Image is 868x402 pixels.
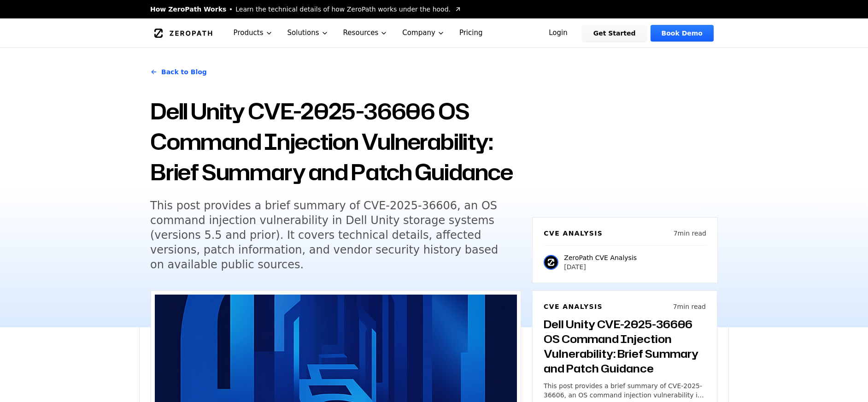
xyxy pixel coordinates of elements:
[336,18,395,47] button: Resources
[280,18,336,47] button: Solutions
[544,381,706,400] p: This post provides a brief summary of CVE-2025-36606, an OS command injection vulnerability in De...
[150,5,462,14] a: How ZeroPath WorksLearn the technical details of how ZeroPath works under the hood.
[538,25,579,41] a: Login
[395,18,452,47] button: Company
[150,198,504,272] h5: This post provides a brief summary of CVE-2025-36606, an OS command injection vulnerability in De...
[544,229,603,238] h6: CVE Analysis
[651,25,714,41] a: Book Demo
[452,18,490,47] a: Pricing
[150,59,207,85] a: Back to Blog
[673,302,706,311] p: 7 min read
[139,18,729,47] nav: Global
[674,229,706,238] p: 7 min read
[226,18,280,47] button: Products
[544,317,706,376] h3: Dell Unity CVE-2025-36606 OS Command Injection Vulnerability: Brief Summary and Patch Guidance
[150,96,521,187] h1: Dell Unity CVE-2025-36606 OS Command Injection Vulnerability: Brief Summary and Patch Guidance
[544,255,558,270] img: ZeroPath CVE Analysis
[564,253,637,262] p: ZeroPath CVE Analysis
[564,262,637,272] p: [DATE]
[582,25,647,41] a: Get Started
[235,5,451,14] span: Learn the technical details of how ZeroPath works under the hood.
[150,5,226,14] span: How ZeroPath Works
[544,302,603,311] h6: CVE Analysis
